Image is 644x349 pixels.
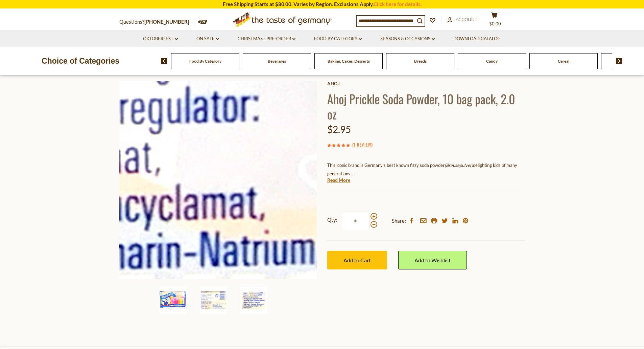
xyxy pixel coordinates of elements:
a: Candy [486,59,498,64]
button: $0.00 [484,12,505,29]
a: Breads [414,59,427,64]
strong: Qty: [327,216,337,224]
span: $2.95 [327,124,351,135]
span: This iconic brand is Germany's best known fizzy soda powder delighting kids of many generations. [327,162,517,176]
a: Click here for details. [374,1,422,7]
a: Christmas - PRE-ORDER [238,35,295,43]
em: (Brausepulver) [445,162,473,168]
img: Ahoj Prickle Soda Powder, 10 bag pack, 2.0 oz [200,287,227,314]
a: 1 Review [354,141,371,149]
a: Download Catalog [453,35,501,43]
input: Qty: [342,212,369,230]
a: Food By Category [314,35,362,43]
a: Beverages [268,59,286,64]
a: Seasons & Occasions [380,35,435,43]
a: [PHONE_NUMBER] [144,19,189,25]
span: Share: [392,217,406,225]
span: $0.00 [489,21,501,26]
a: Ahoj [327,81,525,86]
button: Add to Cart [327,251,387,269]
a: Cereal [558,59,569,64]
a: Food By Category [189,59,221,64]
p: Questions? [119,18,194,26]
a: Account [447,16,477,23]
a: Add to Wishlist [398,251,467,269]
img: Ahoj Prickle Soda Powder, 10 bag pack, 2.0 oz [240,287,267,314]
span: Add to Cart [343,257,371,263]
a: On Sale [196,35,219,43]
a: Read More [327,177,350,183]
img: next arrow [616,58,622,64]
img: previous arrow [161,58,167,64]
h1: Ahoj Prickle Soda Powder, 10 bag pack, 2.0 oz [327,91,525,122]
a: Oktoberfest [143,35,178,43]
span: ( ) [352,141,373,148]
span: Account [456,17,477,22]
a: Baking, Cakes, Desserts [328,59,370,64]
img: Ahoj Prickle Soda Powder, 10 bag pack, 2.0 oz [159,287,186,314]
